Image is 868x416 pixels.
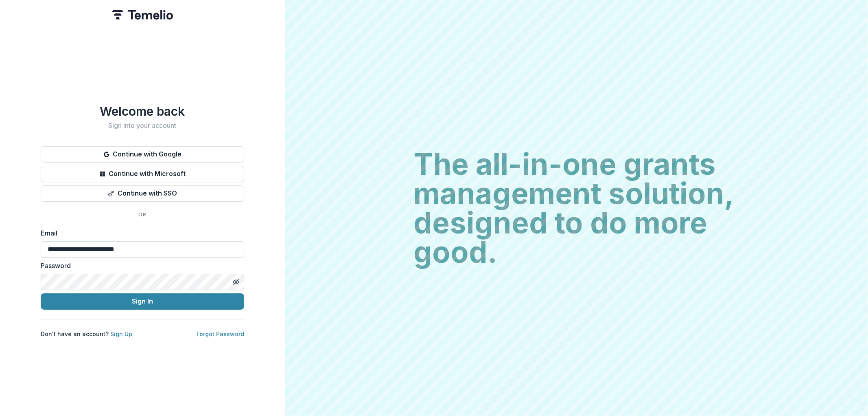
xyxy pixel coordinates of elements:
[41,330,132,338] p: Don't have an account?
[112,10,173,20] img: Temelio
[110,330,132,337] a: Sign Up
[41,293,244,310] button: Sign In
[41,261,239,271] label: Password
[230,275,243,288] button: Toggle password visibility
[41,166,244,182] button: Continue with Microsoft
[41,185,244,202] button: Continue with SSO
[197,330,244,337] a: Forgot Password
[41,228,239,238] label: Email
[41,104,244,119] h1: Welcome back
[41,122,244,130] h2: Sign into your account
[41,146,244,163] button: Continue with Google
